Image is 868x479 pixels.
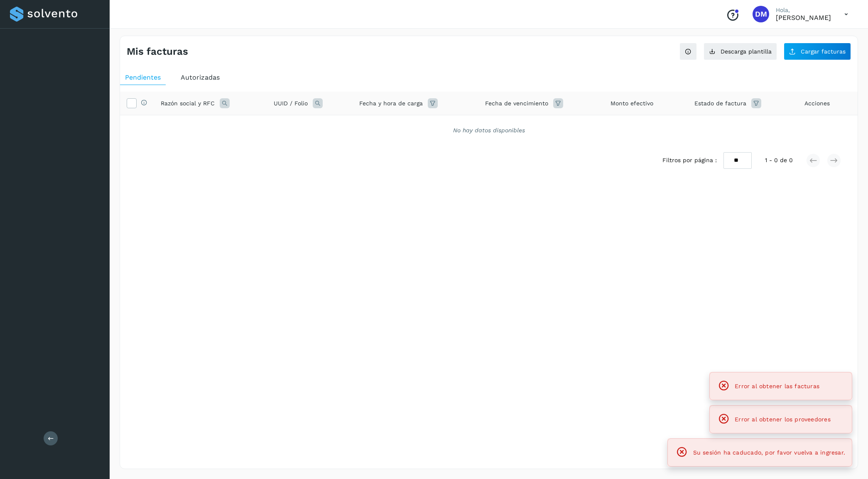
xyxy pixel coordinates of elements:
[776,7,831,14] p: Hola,
[804,99,830,108] span: Acciones
[662,156,717,165] span: Filtros por página :
[274,99,308,108] span: UUID / Folio
[765,156,793,165] span: 1 - 0 de 0
[784,43,851,60] button: Cargar facturas
[161,99,215,108] span: Razón social y RFC
[704,43,777,60] button: Descarga plantilla
[694,99,746,108] span: Estado de factura
[735,383,819,389] span: Error al obtener las facturas
[611,99,653,108] span: Monto efectivo
[721,49,772,54] span: Descarga plantilla
[693,449,845,456] span: Su sesión ha caducado, por favor vuelva a ingresar.
[127,46,188,58] h4: Mis facturas
[801,49,846,54] span: Cargar facturas
[359,99,423,108] span: Fecha y hora de carga
[485,99,548,108] span: Fecha de vencimiento
[181,73,220,81] span: Autorizadas
[131,126,847,135] div: No hay datos disponibles
[776,14,831,22] p: Diego Muriel Perez
[125,73,161,81] span: Pendientes
[735,416,831,423] span: Error al obtener los proveedores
